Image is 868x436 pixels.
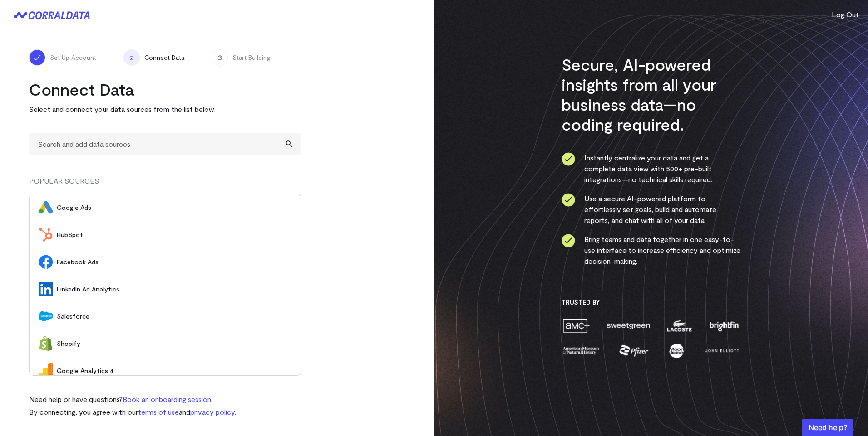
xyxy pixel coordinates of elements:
img: Google Ads [39,200,53,215]
img: amnh-5afada46.png [562,343,601,358]
img: Salesforce [39,309,53,324]
span: Google Analytics 4 [57,366,292,375]
span: HubSpot [57,230,292,239]
span: LinkedIn Ad Analytics [57,285,292,294]
a: terms of use [138,407,179,416]
img: Google Analytics 4 [39,363,53,378]
span: Salesforce [57,312,292,321]
span: Google Ads [57,203,292,212]
img: pfizer-e137f5fc.png [618,343,650,358]
p: Select and connect your data sources from the list below. [29,104,301,115]
span: Start Building [232,53,271,62]
span: Shopify [57,339,292,348]
img: sweetgreen-1d1fb32c.png [606,318,651,334]
img: ico-check-circle-4b19435c.svg [562,234,575,247]
span: Set Up Account [50,53,96,62]
div: POPULAR SOURCES [29,175,301,194]
img: amc-0b11a8f1.png [562,318,591,334]
a: privacy policy. [190,407,236,416]
span: Connect Data [144,53,184,62]
span: Facebook Ads [57,257,292,266]
h3: Secure, AI-powered insights from all your business data—no coding required. [562,54,741,134]
input: Search and add data sources [29,133,301,155]
li: Use a secure AI-powered platform to effortlessly set goals, build and automate reports, and chat ... [562,193,741,226]
img: john-elliott-25751c40.png [704,343,740,358]
span: 2 [123,49,140,66]
span: 3 [212,49,228,66]
img: HubSpot [39,228,53,242]
img: Shopify [39,336,53,351]
img: Facebook Ads [39,255,53,269]
button: Log Out [832,9,859,20]
img: brightfin-a251e171.png [708,318,740,334]
img: lacoste-7a6b0538.png [666,318,693,334]
img: ico-check-circle-4b19435c.svg [562,152,575,166]
li: Instantly centralize your data and get a complete data view with 500+ pre-built integrations—no t... [562,152,741,185]
h3: Trusted By [562,298,741,306]
img: moon-juice-c312e729.png [667,343,686,358]
img: ico-check-circle-4b19435c.svg [562,193,575,207]
h2: Connect Data [29,79,301,99]
li: Bring teams and data together in one easy-to-use interface to increase efficiency and optimize de... [562,234,741,266]
p: Need help or have questions? [29,394,236,405]
img: LinkedIn Ad Analytics [39,282,53,296]
img: ico-check-white-5ff98cb1.svg [33,53,42,62]
p: By connecting, you agree with our and [29,407,236,417]
a: Book an onboarding session. [123,395,212,403]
